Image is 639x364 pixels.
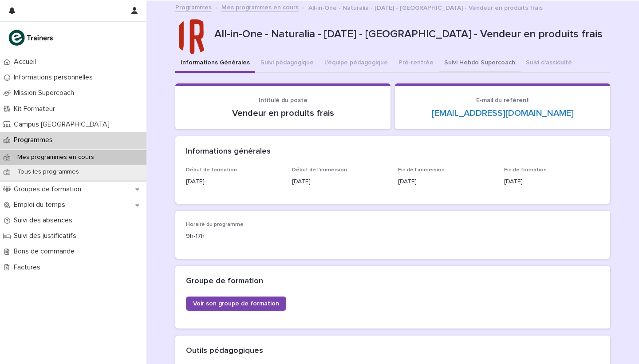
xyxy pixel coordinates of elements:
[10,58,43,66] p: Accueil
[439,54,521,73] button: Suivi Hebdo Supercoach
[175,54,255,73] button: Informations Générales
[214,28,607,41] p: All-in-One - Naturalia - [DATE] - [GEOGRAPHIC_DATA] - Vendeur en produits frais
[186,222,244,227] span: Horaire du programme
[10,89,81,97] p: Mission Supercoach
[398,167,445,173] span: Fin de l'immersion
[7,29,56,47] img: K0CqGN7SDeD6s4JG8KQk
[10,201,72,209] p: Emploi du temps
[393,54,439,73] button: Pré-rentrée
[193,301,279,307] span: Voir son groupe de formation
[186,167,237,173] span: Début de formation
[186,297,286,311] a: Voir son groupe de formation
[10,247,82,256] p: Bons de commande
[432,109,574,118] a: [EMAIL_ADDRESS][DOMAIN_NAME]
[186,177,281,186] p: [DATE]
[259,97,308,103] span: Intitulé du poste
[504,177,600,186] p: [DATE]
[476,97,529,103] span: E-mail du référent
[292,167,347,173] span: Début de l'immersion
[10,73,100,82] p: Informations personnelles
[186,108,380,119] p: Vendeur en produits frais
[255,54,319,73] button: Suivi pédagogique
[292,177,387,186] p: [DATE]
[10,185,88,194] p: Groupes de formation
[10,232,83,240] p: Suivi des justificatifs
[10,136,60,144] p: Programmes
[186,346,263,356] h2: Outils pédagogiques
[398,177,493,186] p: [DATE]
[10,154,101,161] p: Mes programmes en cours
[10,168,86,176] p: Tous les programmes
[175,2,212,12] a: Programmes
[10,263,47,272] p: Factures
[186,232,317,241] p: 9h-17h
[504,167,547,173] span: Fin de formation
[10,216,79,225] p: Suivi des absences
[10,120,117,129] p: Campus [GEOGRAPHIC_DATA]
[186,147,271,157] h2: Informations générales
[308,2,543,12] p: All-in-One - Naturalia - [DATE] - [GEOGRAPHIC_DATA] - Vendeur en produits frais
[319,54,393,73] button: L'équipe pédagogique
[221,2,299,12] a: Mes programmes en cours
[186,277,263,286] h2: Groupe de formation
[10,105,62,113] p: Kit Formateur
[521,54,577,73] button: Suivi d'assiduité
